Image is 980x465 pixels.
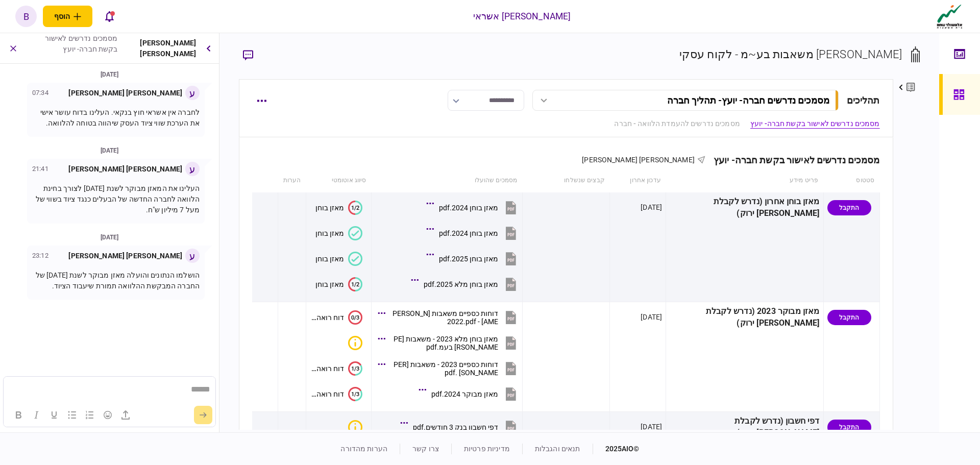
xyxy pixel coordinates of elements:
th: מסמכים שהועלו [371,169,522,192]
button: Emojis [99,408,116,422]
button: מאזן בוחן [315,226,362,240]
p: העלינו את המאזן מבוקר לשנת [DATE] לצורך בחינת הלוואה לחברה החדשה של הבעלים כנגד ציוד בשווי של מעל... [32,183,200,215]
div: מאזן בוחן אחרון (נדרש לקבלת [PERSON_NAME] ירוק) [670,196,819,219]
div: מאזן מבוקר 2024.pdf [431,390,498,398]
div: איכות לא מספקת [348,420,362,434]
div: תהליכים [847,93,880,107]
div: [PERSON_NAME] [PERSON_NAME] [68,88,182,99]
div: דפי חשבון (נדרש לקבלת [PERSON_NAME] ירוק) [670,415,819,439]
iframe: Rich Text Area [4,377,215,403]
div: מאזן בוחן [315,280,344,288]
a: מדיניות פרטיות [464,445,510,453]
button: 1/3דוח רואה חשבון [310,361,362,376]
button: איכות לא מספקת [344,336,362,350]
button: דוחות כספיים משאבות זידאן - 2022.pdf [380,306,519,329]
div: מאזן בוחן 2024.pdf [439,204,498,212]
div: מאזן בוחן [315,204,344,212]
div: 23:12 [32,251,48,261]
div: 21:41 [32,164,48,174]
button: 1/2מאזן בוחן [315,201,362,215]
button: Bullet list [63,408,81,422]
button: 1/3דוח רואה חשבון [310,387,362,401]
div: מסמכים נדרשים לאישור בקשת חברה- יועץ [705,155,880,165]
img: client company logo [935,4,965,29]
text: 1/2 [351,204,359,211]
th: עדכון אחרון [610,169,666,192]
div: דוחות כספיים 2023 - משאבות זיידאן .pdf [390,360,498,377]
text: 0/3 [351,314,359,321]
th: קבצים שנשלחו [522,169,610,192]
p: לחברה אין אשראי חוץ בנקאי. העלינו בדוח עושר אישי את הערכת שווי ציוד העסק שיהווה בטוחה להלוואה. [32,107,200,129]
button: מאזן בוחן [315,252,362,266]
button: פתח רשימת התראות [99,6,120,27]
p: הושלמו הנתונים והועלה מאזן מבוקר לשנת [DATE] של החברה המבקשת ההלוואה תמורת שיעבוד הציוד. [32,270,200,291]
div: דוחות כספיים משאבות זידאן - 2022.pdf [390,309,498,326]
button: מאזן בוחן 2024.pdf [429,196,519,219]
span: [PERSON_NAME] [PERSON_NAME] [582,156,695,164]
div: ע [185,162,200,176]
div: מאזן בוחן [315,255,344,263]
div: [PERSON_NAME] משאבות בע~מ - לקוח עסקי [679,46,902,63]
th: הערות [278,169,306,192]
button: Italic [28,408,45,422]
div: ע [185,86,200,100]
div: [PERSON_NAME] אשראי [473,10,571,23]
div: מאזן בוחן 2024.pdf [439,229,498,237]
div: © 2025 AIO [593,444,640,454]
button: דוחות כספיים 2023 - משאבות זיידאן .pdf [380,357,519,380]
a: מסמכים נדרשים לאישור בקשת חברה- יועץ [750,118,880,129]
div: [DATE] [4,232,215,243]
div: ע [185,249,200,263]
text: 1/3 [351,365,359,372]
text: 1/2 [351,281,359,287]
th: סיווג אוטומטי [306,169,372,192]
div: [DATE] [4,69,215,80]
div: מאזן בוחן 2025.pdf [439,255,498,263]
button: מאזן בוחן 2025.pdf [429,247,519,270]
th: סטטוס [823,169,879,192]
div: מאזן בוחן [315,229,344,237]
div: [DATE] [641,422,662,432]
div: 07:34 [32,88,48,98]
button: מאזן בוחן מלא 2023 - משאבות זיידאן בעמ.pdf [380,331,519,354]
button: פתח תפריט להוספת לקוח [43,6,92,27]
button: מאזן בוחן 2024.pdf [429,222,519,244]
button: 1/2מאזן בוחן [315,277,362,291]
div: [DATE] [641,312,662,322]
div: מאזן בוחן מלא 2023 - משאבות זיידאן בעמ.pdf [390,335,498,351]
button: מסמכים נדרשים חברה- יועץ- תהליך חברה [532,90,839,111]
button: מאזן מבוקר 2024.pdf [421,382,519,405]
button: 0/3דוח רואה חשבון [310,310,362,325]
div: מאזן בוחן מלא 2025.pdf [424,280,498,288]
div: [DATE] [4,145,215,156]
div: מאזן מבוקר 2023 (נדרש לקבלת [PERSON_NAME] ירוק) [670,306,819,329]
button: b [15,6,37,27]
button: Bold [10,408,27,422]
button: דפי חשבון בנק 3 חודשים.pdf [403,415,519,438]
div: מסמכים נדרשים חברה- יועץ - תהליך חברה [667,95,829,106]
th: פריט מידע [666,169,823,192]
text: 1/3 [351,390,359,397]
div: דפי חשבון בנק 3 חודשים.pdf [413,423,498,431]
div: איכות לא מספקת [348,336,362,350]
div: [DATE] [641,202,662,212]
div: דוח רואה חשבון [310,313,344,322]
button: Numbered list [81,408,99,422]
a: מסמכים נדרשים להעמדת הלוואה - חברה [614,118,740,129]
div: התקבל [827,200,871,215]
div: התקבל [827,420,871,435]
a: הערות מהדורה [340,445,387,453]
div: מסמכים נדרשים לאישור בקשת חברה- יועץ [29,33,117,55]
button: מאזן בוחן מלא 2025.pdf [413,273,519,296]
div: [PERSON_NAME] [PERSON_NAME] [68,251,182,261]
div: דוח רואה חשבון [310,364,344,373]
button: איכות לא מספקת [344,420,362,434]
div: [PERSON_NAME] [PERSON_NAME] [68,164,182,175]
a: תנאים והגבלות [535,445,580,453]
div: דוח רואה חשבון [310,390,344,398]
a: צרו קשר [412,445,439,453]
div: [PERSON_NAME] [PERSON_NAME] [117,33,196,63]
button: Underline [45,408,63,422]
